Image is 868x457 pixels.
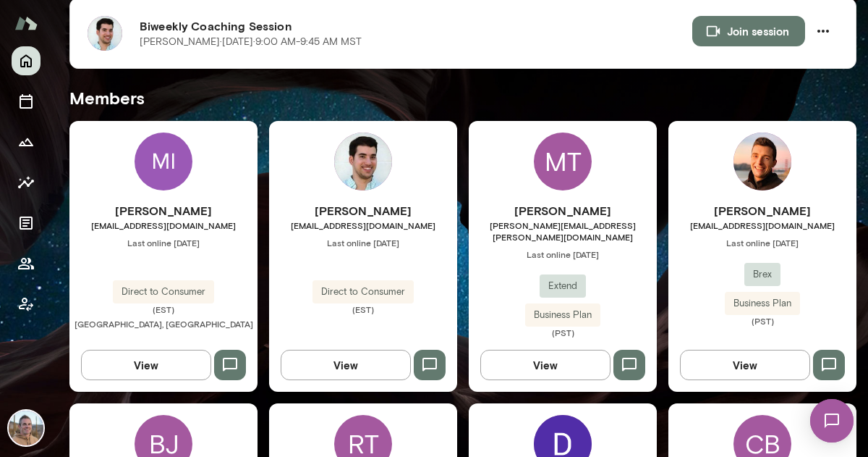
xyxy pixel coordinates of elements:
[9,411,43,445] img: Adam Griffin
[81,350,211,380] button: View
[12,168,41,197] button: Insights
[668,219,856,231] span: [EMAIL_ADDRESS][DOMAIN_NAME]
[744,267,780,282] span: Brex
[281,350,411,380] button: View
[113,285,214,299] span: Direct to Consumer
[469,219,657,243] span: [PERSON_NAME][EMAIL_ADDRESS][PERSON_NAME][DOMAIN_NAME]
[12,87,41,116] button: Sessions
[12,249,41,278] button: Members
[680,350,810,380] button: View
[69,303,258,315] span: (EST)
[480,350,610,380] button: View
[269,219,457,231] span: [EMAIL_ADDRESS][DOMAIN_NAME]
[14,9,38,37] img: Mento
[534,133,592,190] div: MT
[140,17,692,35] h6: Biweekly Coaching Session
[469,248,657,260] span: Last online [DATE]
[12,127,41,156] button: Growth Plan
[540,279,586,293] span: Extend
[725,296,800,311] span: Business Plan
[69,202,258,219] h6: [PERSON_NAME]
[269,237,457,248] span: Last online [DATE]
[269,303,457,315] span: (EST)
[469,202,657,219] h6: [PERSON_NAME]
[334,133,392,190] img: Alex Litoff
[733,133,791,190] img: Jonas Gebhardt
[692,16,805,46] button: Join session
[75,319,253,329] span: [GEOGRAPHIC_DATA], [GEOGRAPHIC_DATA]
[140,35,362,49] p: [PERSON_NAME] · [DATE] · 9:00 AM-9:45 AM MST
[69,86,856,109] h5: Members
[269,202,457,219] h6: [PERSON_NAME]
[469,327,657,338] span: (PST)
[668,202,856,219] h6: [PERSON_NAME]
[668,315,856,327] span: (PST)
[12,290,41,319] button: Client app
[312,285,414,299] span: Direct to Consumer
[525,308,600,322] span: Business Plan
[12,209,41,238] button: Documents
[668,237,856,248] span: Last online [DATE]
[12,46,41,75] button: Home
[135,133,192,190] img: Michael Hoeschele
[69,219,258,231] span: [EMAIL_ADDRESS][DOMAIN_NAME]
[69,237,258,248] span: Last online [DATE]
